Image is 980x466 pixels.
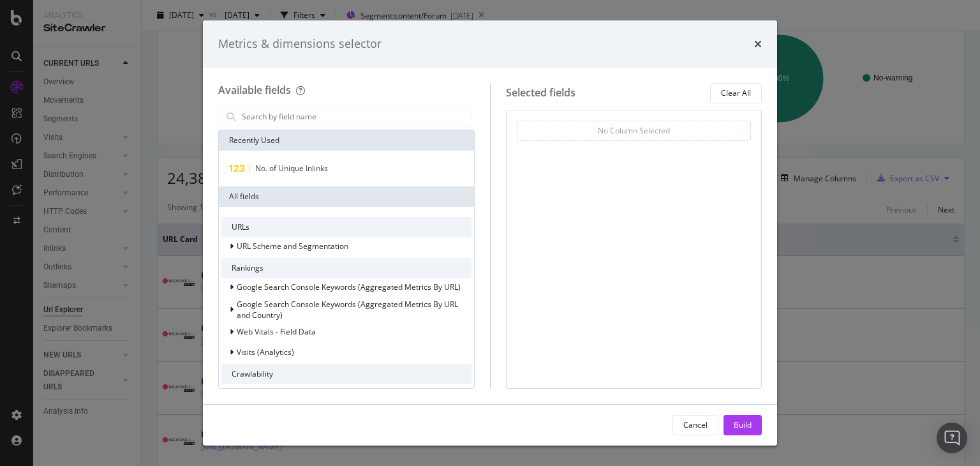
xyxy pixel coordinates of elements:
[241,107,471,126] input: Search by field name
[221,364,471,384] div: Crawlability
[219,130,474,151] div: Recently Used
[203,20,777,446] div: modal
[506,86,575,100] div: Selected fields
[221,258,471,278] div: Rankings
[237,282,461,292] span: Google Search Console Keywords (Aggregated Metrics By URL)
[672,415,718,435] button: Cancel
[734,419,752,430] div: Build
[237,347,294,357] span: Visits (Analytics)
[237,387,299,398] span: Main Crawl Fields
[937,423,967,453] div: Open Intercom Messenger
[218,36,382,52] div: Metrics & dimensions selector
[237,241,348,252] span: URL Scheme and Segmentation
[598,125,670,136] div: No Column Selected
[754,36,762,52] div: times
[221,217,471,237] div: URLs
[237,299,458,320] span: Google Search Console Keywords (Aggregated Metrics By URL and Country)
[683,419,708,430] div: Cancel
[218,83,291,97] div: Available fields
[724,415,762,435] button: Build
[219,186,474,207] div: All fields
[710,83,762,103] button: Clear All
[255,163,328,174] span: No. of Unique Inlinks
[237,326,316,337] span: Web Vitals - Field Data
[721,87,751,98] div: Clear All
